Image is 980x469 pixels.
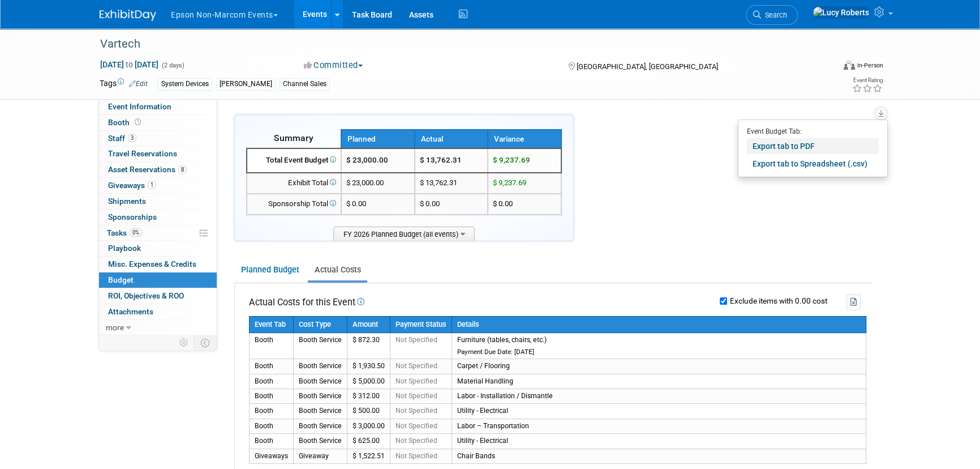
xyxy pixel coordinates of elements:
a: ROI, Objectives & ROO [99,288,217,304]
td: $ 3,000.00 [347,419,390,433]
th: Variance [488,130,561,148]
td: $ 1,930.50 [347,359,390,374]
td: Utility - Electrical [452,404,866,419]
a: Tasks0% [99,225,217,241]
div: [PERSON_NAME] [216,78,276,90]
td: Tags [100,78,148,91]
td: Giveaway [294,449,347,463]
a: Event Information [99,99,217,114]
td: Booth Service [294,374,347,389]
td: Booth [250,419,294,433]
a: Budget [99,272,217,288]
div: Total Event Budget [252,155,336,166]
div: Event Rating [852,78,883,83]
td: Actual Costs for this Event [249,295,364,310]
td: Chair Bands [452,449,866,463]
span: Not Specified [396,362,437,370]
td: Booth Service [294,419,347,433]
td: Booth [250,404,294,419]
td: $ 625.00 [347,434,390,449]
span: $ 9,237.69 [493,178,526,187]
td: Booth [250,333,294,359]
div: Event Budget Tab: [747,124,879,137]
span: Booth not reserved yet [132,118,143,126]
th: Amount [347,316,390,333]
span: Budget [108,275,134,284]
td: Booth Service [294,359,347,374]
td: Labor – Transportation [452,419,866,433]
a: Staff3 [99,131,217,146]
span: $ 23,000.00 [346,156,388,164]
a: Shipments [99,194,217,209]
th: Actual [415,130,488,148]
span: to [124,60,135,69]
th: Payment Status [390,316,452,333]
td: Personalize Event Tab Strip [174,335,194,350]
img: Lucy Roberts [813,6,870,19]
span: [DATE] [DATE] [100,59,159,70]
a: Edit [129,80,148,88]
td: $ 0.00 [415,194,488,215]
td: Toggle Event Tabs [194,335,217,350]
div: Vartech [96,34,816,54]
td: $ 312.00 [347,389,390,404]
span: $ 0.00 [493,199,513,208]
a: Actual Costs [308,259,367,280]
div: Channel Sales [280,78,330,90]
td: Booth Service [294,434,347,449]
a: Playbook [99,241,217,256]
label: Exclude items with 0.00 cost [727,297,827,305]
a: Export tab to PDF [747,138,879,154]
td: Booth Service [294,333,347,359]
a: Search [746,5,798,25]
td: $ 1,522.51 [347,449,390,463]
span: 3 [128,134,136,142]
span: $ 23,000.00 [346,178,384,187]
a: Export tab to Spreadsheet (.csv) [747,156,879,172]
td: Booth Service [294,404,347,419]
span: Not Specified [396,437,437,445]
span: Search [761,11,787,19]
td: Carpet / Flooring [452,359,866,374]
td: Booth [250,434,294,449]
td: Labor - Installation / Dismantle [452,389,866,404]
span: Not Specified [396,392,437,400]
span: Summary [274,133,313,143]
a: Booth [99,115,217,130]
a: Planned Budget [234,259,306,280]
span: $ 9,237.69 [493,156,530,164]
span: Not Specified [396,407,437,415]
div: In-Person [857,61,883,70]
th: Event Tab [250,316,294,333]
td: Giveaways [250,449,294,463]
td: Material Handling [452,374,866,389]
a: Attachments [99,304,217,319]
span: Event Information [108,102,171,111]
span: Tasks [107,228,142,237]
img: Format-Inperson.png [844,61,855,70]
span: $ 0.00 [346,199,366,208]
span: Misc. Expenses & Credits [108,259,196,268]
div: System Devices [158,78,212,90]
td: Furniture (tables, chairs, etc.) [452,333,866,359]
td: Booth [250,359,294,374]
img: ExhibitDay [100,10,156,21]
td: Utility - Electrical [452,434,866,449]
span: 8 [178,165,187,174]
span: ROI, Objectives & ROO [108,291,184,300]
span: Shipments [108,197,146,206]
span: 0% [130,228,142,237]
span: Staff [108,134,136,143]
th: Cost Type [294,316,347,333]
th: Details [452,316,866,333]
span: 1 [148,181,156,189]
span: Sponsorships [108,212,157,221]
td: Booth Service [294,389,347,404]
td: Booth [250,389,294,404]
div: Exhibit Total [252,178,336,189]
span: Not Specified [396,377,437,385]
span: Giveaways [108,181,156,190]
div: Sponsorship Total [252,199,336,210]
td: $ 500.00 [347,404,390,419]
span: Not Specified [396,422,437,430]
